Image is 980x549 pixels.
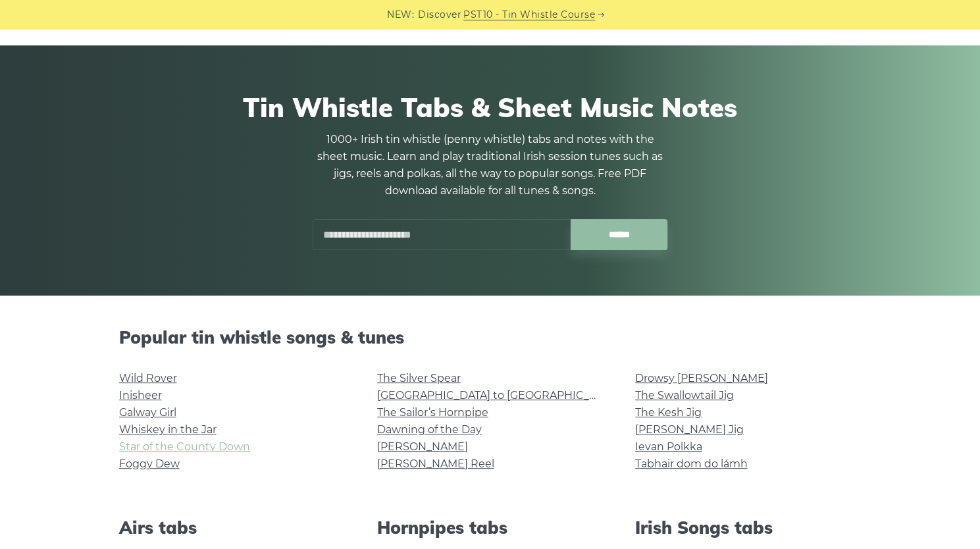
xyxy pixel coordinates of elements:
[463,7,595,22] a: PST10 - Tin Whistle Course
[635,440,702,453] a: Ievan Polkka
[119,440,250,453] a: Star of the County Down
[377,457,494,470] a: [PERSON_NAME] Reel
[119,327,862,348] h2: Popular tin whistle songs & tunes
[119,91,862,123] h1: Tin Whistle Tabs & Sheet Music Notes
[119,423,217,436] a: Whiskey in the Jar
[377,423,482,436] a: Dawning of the Day
[635,389,734,402] a: The Swallowtail Jig
[635,457,748,470] a: Tabhair dom do lámh
[119,389,162,402] a: Inisheer
[635,517,862,538] h2: Irish Songs tabs
[377,406,488,419] a: The Sailor’s Hornpipe
[119,372,177,384] a: Wild Rover
[377,389,620,402] a: [GEOGRAPHIC_DATA] to [GEOGRAPHIC_DATA]
[635,372,768,384] a: Drowsy [PERSON_NAME]
[418,7,461,22] span: Discover
[313,131,668,199] p: 1000+ Irish tin whistle (penny whistle) tabs and notes with the sheet music. Learn and play tradi...
[387,7,414,22] span: NEW:
[377,517,604,538] h2: Hornpipes tabs
[119,457,180,470] a: Foggy Dew
[635,406,702,419] a: The Kesh Jig
[119,406,176,419] a: Galway Girl
[635,423,744,436] a: [PERSON_NAME] Jig
[119,517,346,538] h2: Airs tabs
[377,372,461,384] a: The Silver Spear
[377,440,468,453] a: [PERSON_NAME]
